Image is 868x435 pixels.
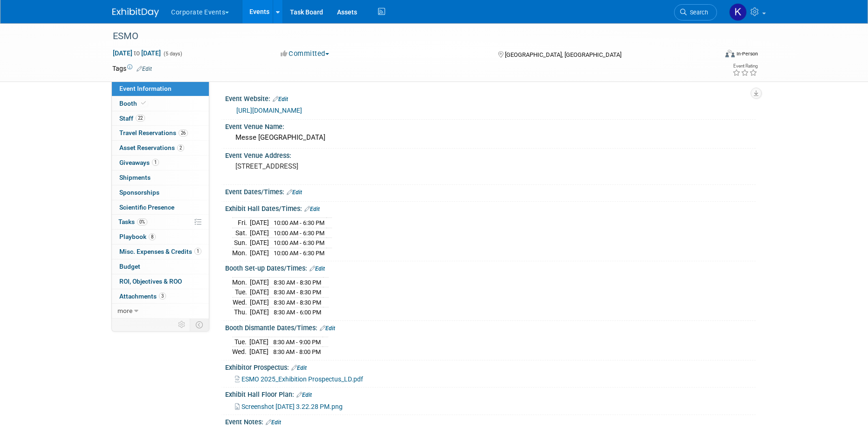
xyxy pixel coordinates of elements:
td: [DATE] [250,238,269,248]
span: 2 [177,144,184,151]
span: 8 [149,233,156,240]
div: ESMO [110,28,703,45]
span: Giveaways [119,159,159,166]
a: Shipments [112,170,209,185]
a: Edit [273,96,288,102]
span: ESMO 2025_Exhibition Prospectus_LD.pdf [241,375,363,383]
td: [DATE] [250,287,269,298]
span: Screenshot [DATE] 3.22.28 PM.png [241,403,343,410]
a: Tasks0% [112,215,209,229]
span: Tasks [118,218,147,225]
span: ROI, Objectives & ROO [119,278,182,285]
img: ExhibitDay [112,8,159,17]
td: Sun. [232,238,250,248]
td: Sat. [232,228,250,238]
td: Thu. [232,307,250,317]
td: Tue. [232,287,250,298]
div: Event Venue Address: [225,149,756,160]
span: 3 [159,292,166,299]
div: Messe [GEOGRAPHIC_DATA] [232,130,749,145]
a: Budget [112,259,209,274]
a: Edit [137,66,152,72]
div: Event Website: [225,92,756,104]
span: Booth [119,100,148,107]
span: Search [687,9,708,16]
a: Playbook8 [112,230,209,244]
span: (5 days) [163,51,182,57]
td: Mon. [232,277,250,287]
a: Booth [112,96,209,111]
span: 1 [152,159,159,166]
td: [DATE] [249,347,269,357]
a: Search [674,4,717,20]
a: Misc. Expenses & Credits1 [112,245,209,259]
span: Misc. Expenses & Credits [119,248,201,255]
a: Screenshot [DATE] 3.22.28 PM.png [235,403,343,410]
span: Sponsorships [119,189,159,196]
span: 8:30 AM - 8:30 PM [274,279,321,286]
span: 8:30 AM - 8:30 PM [274,289,321,296]
span: [DATE] [DATE] [112,49,161,57]
a: Scientific Presence [112,200,209,215]
a: Edit [320,325,335,332]
span: 8:30 AM - 8:30 PM [274,299,321,306]
div: Event Venue Name: [225,120,756,131]
a: Edit [310,265,325,272]
a: Travel Reservations26 [112,126,209,140]
td: Fri. [232,217,250,228]
a: [URL][DOMAIN_NAME] [236,107,302,114]
span: Travel Reservations [119,129,188,136]
span: 8:30 AM - 6:00 PM [274,309,321,316]
span: Shipments [119,174,151,181]
span: Attachments [119,292,166,300]
div: In-Person [736,50,758,57]
span: [GEOGRAPHIC_DATA], [GEOGRAPHIC_DATA] [505,51,621,58]
span: Scientific Presence [119,204,174,211]
span: Asset Reservations [119,144,184,151]
i: Booth reservation complete [141,101,146,106]
td: Personalize Event Tab Strip [174,319,190,331]
a: ESMO 2025_Exhibition Prospectus_LD.pdf [235,375,363,383]
span: 1 [194,248,201,255]
span: 10:00 AM - 6:30 PM [274,239,324,246]
td: [DATE] [250,217,269,228]
a: Event Information [112,82,209,96]
span: 10:00 AM - 6:30 PM [274,219,324,226]
span: 8:30 AM - 8:00 PM [273,348,321,355]
a: ROI, Objectives & ROO [112,274,209,289]
div: Exhibit Hall Dates/Times: [225,202,756,214]
a: Edit [296,392,312,398]
a: Giveaways1 [112,156,209,170]
div: Event Dates/Times: [225,185,756,197]
a: Edit [266,419,281,426]
td: [DATE] [250,277,269,287]
span: 22 [136,115,145,122]
span: 8:30 AM - 9:00 PM [273,339,321,346]
span: to [132,49,141,57]
span: Playbook [119,233,156,240]
td: [DATE] [250,297,269,307]
div: Event Rating [732,64,758,68]
a: Asset Reservations2 [112,141,209,155]
div: Booth Dismantle Dates/Times: [225,321,756,333]
img: Keirsten Davis [729,3,747,21]
td: Mon. [232,248,250,258]
td: Toggle Event Tabs [190,319,209,331]
span: 0% [137,218,147,225]
td: Tue. [232,337,249,347]
span: 10:00 AM - 6:30 PM [274,230,324,237]
img: Format-Inperson.png [725,50,735,57]
button: Committed [277,49,333,59]
span: Budget [119,263,140,270]
div: Booth Set-up Dates/Times: [225,261,756,273]
td: [DATE] [249,337,269,347]
td: [DATE] [250,248,269,258]
pre: [STREET_ADDRESS] [235,162,436,170]
span: 10:00 AM - 6:30 PM [274,250,324,257]
td: Wed. [232,297,250,307]
div: Exhibitor Prospectus: [225,360,756,373]
span: Event Information [119,85,172,92]
td: Wed. [232,347,249,357]
td: Tags [112,64,152,73]
div: Event Format [662,48,758,62]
